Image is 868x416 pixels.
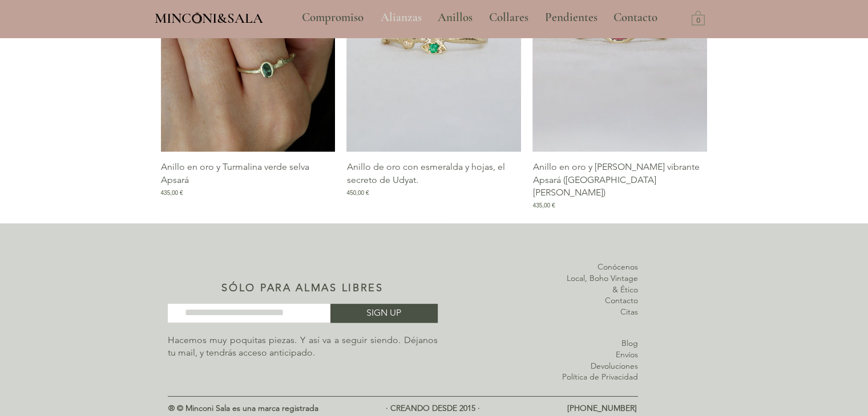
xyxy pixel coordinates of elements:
span: SIGN UP [366,307,401,319]
a: Devoluciones [591,361,638,371]
nav: Sitio [271,3,689,32]
p: Collares [483,3,534,32]
p: Anillo de oro con esmeralda y hojas, el secreto de Udyat. [346,161,521,186]
img: Minconi Sala [192,12,202,23]
a: Compromiso [293,3,372,32]
a: Citas [620,307,638,317]
a: Política de Privacidad [562,372,638,382]
a: Pendientes [536,3,605,32]
span: · CREANDO DESDE 2015 · [386,403,480,413]
p: Anillo en oro y Turmalina verde selva Apsará [161,161,336,186]
p: Contacto [608,3,663,32]
a: Anillo en oro y Turmalina verde selva Apsará435,00 € [161,161,336,210]
a: Envíos [616,349,638,360]
span: 435,00 € [161,189,183,197]
a: Anillos [429,3,481,32]
p: Alianzas [375,3,427,32]
a: Anillo de oro con esmeralda y hojas, el secreto de Udyat.450,00 € [346,161,521,210]
p: Hacemos muy poquitas piezas. Y así va a seguir siendo. Déjanos tu mail, y tendrás acceso anticipado. [168,334,438,360]
a: Alianzas [372,3,429,32]
span: [PHONE_NUMBER] [567,403,637,413]
span: ® © Minconi Sala es una marca registrada [168,403,318,413]
p: Anillos [432,3,478,32]
span: 435,00 € [532,201,555,210]
a: Carrito con 0 ítems [692,10,705,25]
a: Contacto [605,295,638,305]
a: Conócenos [597,262,638,272]
a: Local, Boho Vintage & Ético [567,273,638,295]
a: MINCONI&SALA [155,7,263,26]
a: Contacto [605,3,667,32]
p: Anillo en oro y [PERSON_NAME] vibrante Apsará ([GEOGRAPHIC_DATA][PERSON_NAME]) [532,161,707,199]
span: 450,00 € [346,189,369,197]
a: Anillo en oro y [PERSON_NAME] vibrante Apsará ([GEOGRAPHIC_DATA][PERSON_NAME])435,00 € [532,161,707,210]
button: SIGN UP [330,304,438,323]
text: 0 [696,17,700,25]
a: Collares [481,3,536,32]
p: Compromiso [296,3,369,32]
span: SÓLO PARA ALMAS LIBRES [221,282,383,294]
span: MINCONI&SALA [155,10,263,27]
p: Pendientes [539,3,603,32]
a: Blog [621,338,638,348]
